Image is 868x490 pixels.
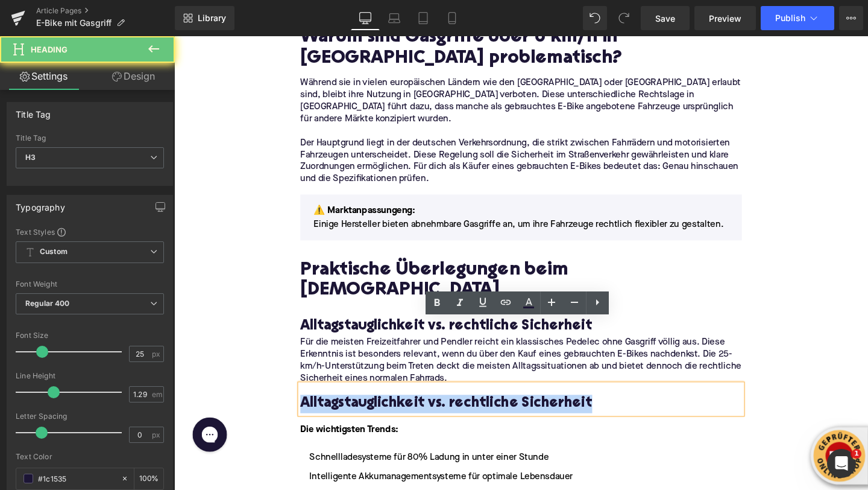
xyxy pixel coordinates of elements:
div: Font Size [16,331,164,340]
font: Die wichtigsten Trends: [133,409,236,419]
a: Tablet [409,6,438,30]
b: Custom [40,247,68,257]
span: Publish [775,13,805,23]
button: Undo [583,6,607,30]
input: Color [38,472,115,485]
span: Preview [709,12,741,25]
p: Während sie in vielen europäischen Ländern wie den [GEOGRAPHIC_DATA] oder [GEOGRAPHIC_DATA] erlau... [133,43,597,94]
li: Intelligente Akkumanagementsysteme für optimale Lebensdauer [133,456,597,471]
a: Mobile [438,6,467,30]
a: Desktop [351,6,380,30]
h3: Alltagstauglichkeit vs. rechtliche Sicherheit [133,296,597,315]
span: px [152,431,162,439]
b: Regular 400 [25,299,70,308]
div: Title Tag [16,103,51,119]
a: Preview [694,6,756,30]
span: 1 [852,449,861,459]
div: Font Weight [16,280,164,288]
div: Title Tag [16,134,164,142]
button: More [839,6,863,30]
button: Redo [612,6,636,30]
span: E-Bike mit Gasgriff [36,18,112,28]
span: Library [198,13,226,24]
p: Für die meisten Freizeitfahrer und Pendler reicht ein klassisches Pedelec ohne Gasgriff völlig au... [133,316,597,366]
span: Heading [31,45,68,54]
font: ⚠️ Marktanpassungeng [146,179,253,188]
li: Schnellladesysteme für 80% Ladung in unter einer Stunde [133,436,597,450]
div: Text Styles [16,227,164,237]
b: H3 [25,153,36,162]
p: Der Hauptgrund liegt in der deutschen Verkehrsordnung, die strikt zwischen Fahrrädern und motoris... [133,106,597,157]
strong: : [250,179,253,188]
button: Publish [761,6,834,30]
h2: Praktische Überlegungen beim [DEMOGRAPHIC_DATA] [133,236,597,279]
span: Save [655,12,675,25]
iframe: Gorgias live chat messenger [13,396,61,441]
p: Einige Hersteller bieten abnehmbare Gasgriffe an, um ihre Fahrzeuge rechtlich flexibler zu gestal... [146,176,583,205]
iframe: Intercom live chat [827,449,856,478]
div: Letter Spacing [16,412,164,421]
h3: Alltagstauglichkeit vs. rechtliche Sicherheit [133,377,597,396]
div: Line Height [16,372,164,380]
a: Article Pages [36,6,175,16]
a: Design [90,63,177,90]
div: % [134,468,163,489]
span: em [152,390,162,398]
a: New Library [175,6,234,30]
a: Laptop [380,6,409,30]
div: Text Color [16,453,164,461]
div: Typography [16,196,65,212]
span: px [152,350,162,358]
